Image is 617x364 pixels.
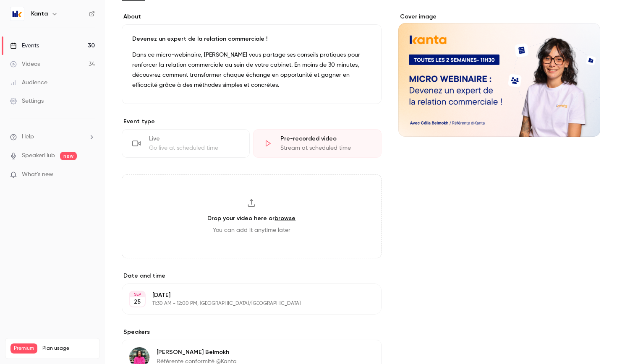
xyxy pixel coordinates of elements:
[152,300,337,307] p: 11:30 AM - 12:00 PM, [GEOGRAPHIC_DATA]/[GEOGRAPHIC_DATA]
[275,215,295,222] a: browse
[42,345,94,352] span: Plan usage
[122,13,382,21] label: About
[157,348,237,356] p: [PERSON_NAME] Belmokh
[31,10,48,18] h6: Kanta
[10,133,95,141] li: help-dropdown-opener
[10,343,37,354] span: Premium
[213,226,290,234] span: You can add it anytime later
[22,170,53,179] span: What's new
[10,97,44,105] div: Settings
[10,78,47,87] div: Audience
[130,291,145,297] div: SEP
[134,298,141,306] p: 25
[132,35,371,43] p: Devenez un expert de la relation commerciale !
[122,272,382,280] label: Date and time
[10,7,24,21] img: Kanta
[10,60,40,68] div: Videos
[207,214,295,223] h3: Drop your video here or
[122,328,382,336] label: Speakers
[398,13,600,21] label: Cover image
[22,133,34,141] span: Help
[149,135,239,143] div: Live
[122,117,382,126] p: Event type
[10,42,39,50] div: Events
[149,144,239,152] div: Go live at scheduled time
[132,50,371,90] p: Dans ce micro-webinaire, [PERSON_NAME] vous partage ses conseils pratiques pour renforcer la rela...
[280,144,371,152] div: Stream at scheduled time
[253,129,381,158] div: Pre-recorded videoStream at scheduled time
[122,129,250,158] div: LiveGo live at scheduled time
[398,13,600,137] section: Cover image
[60,152,77,160] span: new
[280,135,371,143] div: Pre-recorded video
[152,291,337,299] p: [DATE]
[22,151,55,160] a: SpeakerHub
